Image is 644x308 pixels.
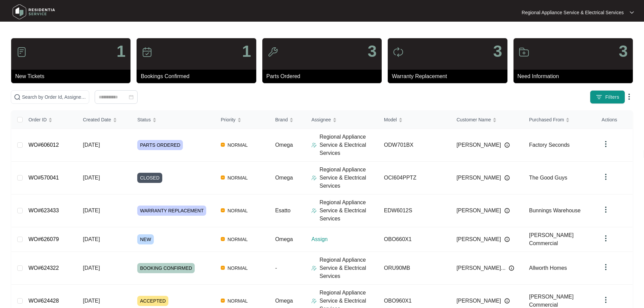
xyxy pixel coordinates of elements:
p: Parts Ordered [266,72,382,80]
span: Customer Name [456,116,491,123]
p: Need Information [518,72,633,80]
img: Vercel Logo [221,208,225,212]
td: ODW701BX [379,129,451,162]
img: Assigner Icon [311,265,317,271]
span: [PERSON_NAME] Commercial [529,232,574,246]
a: WO#606012 [28,142,59,148]
span: [DATE] [83,265,100,271]
img: Info icon [504,175,510,181]
p: 1 [242,43,251,60]
span: - [275,265,277,271]
span: [DATE] [83,175,100,181]
img: dropdown arrow [602,206,610,214]
img: Assigner Icon [311,208,317,213]
img: dropdown arrow [602,234,610,242]
img: icon [16,47,27,57]
button: filter iconFilters [590,90,625,104]
span: NORMAL [225,207,251,215]
p: Bookings Confirmed [141,72,256,80]
span: Priority [221,116,236,123]
span: ACCEPTED [137,296,168,306]
img: Vercel Logo [221,266,225,270]
th: Created Date [77,111,132,129]
td: EDW6012S [379,194,451,227]
a: WO#570041 [28,175,59,181]
span: [PERSON_NAME] [456,297,501,305]
span: Omega [275,298,293,304]
p: Regional Appliance Service & Electrical Services [319,166,379,190]
span: NORMAL [225,141,251,149]
img: Info icon [509,265,514,271]
span: Factory Seconds [529,142,570,148]
img: Info icon [504,298,510,304]
img: Info icon [504,237,510,242]
img: Assigner Icon [311,298,317,304]
td: ORU90MB [379,252,451,285]
span: [PERSON_NAME] [456,141,501,149]
img: dropdown arrow [630,11,634,14]
span: Brand [275,116,288,123]
span: Esatto [275,208,290,213]
span: [PERSON_NAME] [456,207,501,215]
span: The Good Guys [529,175,567,181]
input: Search by Order Id, Assignee Name, Customer Name, Brand and Model [22,93,86,101]
img: search-icon [14,94,21,100]
span: WARRANTY REPLACEMENT [137,206,206,216]
span: [PERSON_NAME] Commercial [529,294,574,308]
img: Assigner Icon [311,175,317,181]
p: 3 [619,43,628,60]
img: dropdown arrow [625,93,633,101]
p: New Tickets [15,72,130,80]
p: 3 [367,43,377,60]
span: Status [137,116,151,123]
img: dropdown arrow [602,263,610,271]
span: CLOSED [137,173,162,183]
th: Status [132,111,215,129]
span: Order ID [28,116,47,123]
span: Omega [275,142,293,148]
img: icon [267,47,278,57]
span: [DATE] [83,236,100,242]
th: Customer Name [451,111,524,129]
span: [DATE] [83,298,100,304]
th: Order ID [23,111,77,129]
a: WO#624428 [28,298,59,304]
span: NORMAL [225,174,251,182]
span: [DATE] [83,208,100,213]
span: Created Date [83,116,111,123]
img: Info icon [504,142,510,148]
img: filter icon [596,94,602,100]
img: icon [519,47,529,57]
th: Assignee [306,111,379,129]
a: WO#624322 [28,265,59,271]
p: 3 [493,43,502,60]
img: Vercel Logo [221,299,225,303]
img: residentia service logo [10,2,57,22]
img: icon [393,47,404,57]
th: Purchased From [524,111,596,129]
img: Info icon [504,208,510,213]
th: Brand [270,111,306,129]
img: Vercel Logo [221,175,225,180]
th: Priority [215,111,270,129]
span: [DATE] [83,142,100,148]
p: Warranty Replacement [392,72,507,80]
p: Regional Appliance Service & Electrical Services [319,198,379,223]
span: Model [384,116,397,123]
td: OBO660X1 [379,227,451,252]
span: Allworth Homes [529,265,567,271]
span: Omega [275,236,293,242]
img: icon [142,47,152,57]
span: NORMAL [225,235,251,243]
span: BOOKING CONFIRMED [137,263,195,273]
p: Regional Appliance Service & Electrical Services [522,9,624,16]
th: Actions [596,111,633,129]
td: OCI604PPTZ [379,162,451,194]
span: Assignee [311,116,331,123]
img: dropdown arrow [602,173,610,181]
span: NORMAL [225,297,251,305]
p: Assign [311,235,379,243]
span: NORMAL [225,264,251,272]
span: NEW [137,234,154,244]
span: [PERSON_NAME]... [456,264,505,272]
